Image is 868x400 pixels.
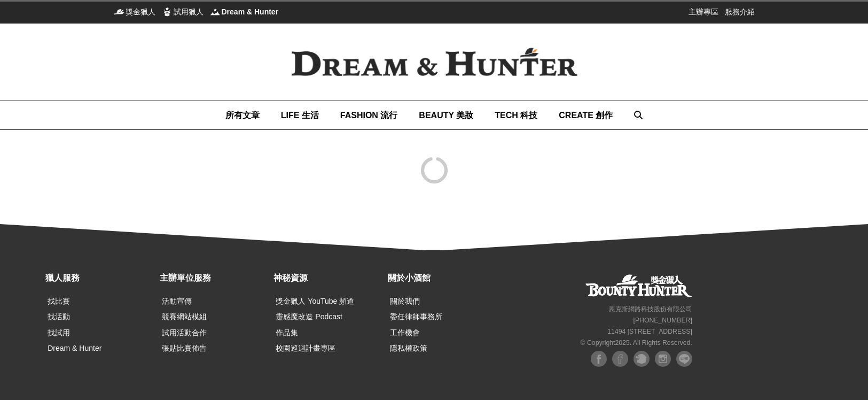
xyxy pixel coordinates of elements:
div: 獵人服務 [45,272,154,284]
a: 獎金獵人 [585,274,692,297]
span: 試用獵人 [174,6,204,17]
img: Facebook [591,351,607,367]
a: 委任律師事務所 [390,312,442,321]
small: 恩克斯網路科技股份有限公司 [609,305,692,313]
a: Dream & HunterDream & Hunter [210,6,279,17]
a: 靈感魔改造 Podcast [276,312,342,321]
span: LIFE 生活 [281,111,319,120]
a: 獎金獵人 YouTube 頻道 [276,297,354,305]
a: 找活動 [48,312,70,321]
a: 試用活動合作 [162,328,207,337]
small: © Copyright 2025 . All Rights Reserved. [581,339,692,347]
a: 關於我們 [390,297,420,305]
a: 主辦專區 [689,6,718,17]
span: TECH 科技 [495,111,537,120]
img: Instagram [655,351,671,367]
a: 服務介紹 [725,6,755,17]
a: TECH 科技 [495,101,537,129]
small: [PHONE_NUMBER] [634,317,692,324]
a: Dream & Hunter [48,344,101,352]
span: BEAUTY 美妝 [419,111,473,120]
a: 獎金獵人獎金獵人 [114,6,155,17]
a: 作品集 [276,328,298,337]
a: FASHION 流行 [340,101,398,129]
img: LINE [676,351,692,367]
span: 所有文章 [225,111,260,120]
img: Plurk [634,351,650,367]
a: 找比賽 [48,297,70,305]
a: 校園巡迴計畫專區 [276,344,335,352]
a: 試用獵人試用獵人 [162,6,204,17]
a: 找試用 [48,328,70,337]
img: 試用獵人 [162,6,173,17]
a: 張貼比賽佈告 [162,344,207,352]
span: Dream & Hunter [222,6,279,17]
img: 獎金獵人 [114,6,124,17]
a: 活動宣傳 [162,297,192,305]
img: Dream & Hunter [274,30,595,94]
a: 工作機會 [390,328,420,337]
small: 11494 [STREET_ADDRESS] [607,328,692,335]
span: 獎金獵人 [126,6,155,17]
a: CREATE 創作 [559,101,613,129]
a: LIFE 生活 [281,101,319,129]
div: 主辦單位服務 [160,272,269,284]
img: Dream & Hunter [210,6,221,17]
a: 競賽網站模組 [162,312,207,321]
div: 神秘資源 [273,272,382,284]
a: 所有文章 [225,101,260,129]
span: FASHION 流行 [340,111,398,120]
a: 隱私權政策 [390,344,427,352]
span: CREATE 創作 [559,111,613,120]
a: BEAUTY 美妝 [419,101,473,129]
div: 關於小酒館 [388,272,497,284]
img: Facebook [612,351,628,367]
